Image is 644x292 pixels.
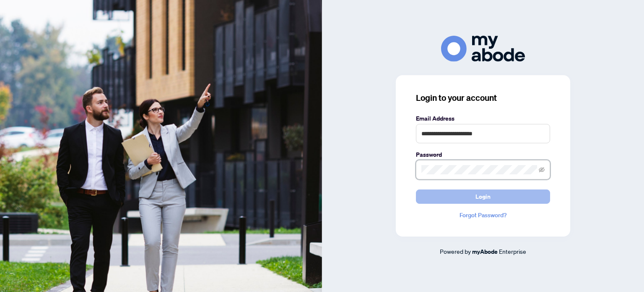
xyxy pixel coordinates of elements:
[416,189,550,204] button: Login
[416,150,550,159] label: Password
[441,36,525,61] img: ma-logo
[440,247,471,255] span: Powered by
[472,247,498,256] a: myAbode
[416,114,550,123] label: Email Address
[475,190,491,203] span: Login
[539,167,545,173] span: eye-invisible
[416,210,550,220] a: Forgot Password?
[416,92,550,104] h3: Login to your account
[499,247,526,255] span: Enterprise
